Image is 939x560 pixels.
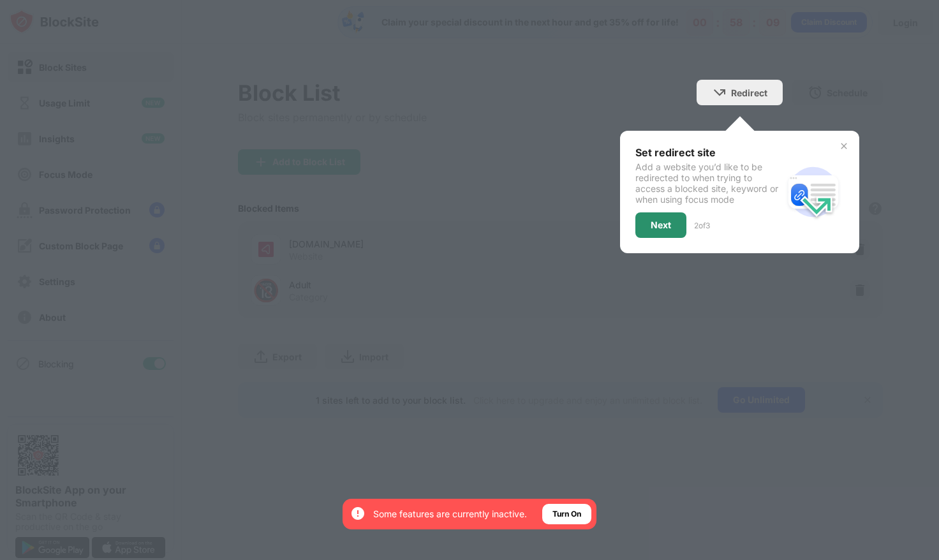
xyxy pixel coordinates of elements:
img: redirect.svg [783,161,844,223]
div: Turn On [552,508,581,520]
div: Set redirect site [635,146,783,159]
div: Some features are currently inactive. [373,508,527,520]
img: x-button.svg [839,141,849,151]
div: 2 of 3 [694,221,710,230]
div: Next [651,220,671,230]
img: error-circle-white.svg [350,506,366,521]
div: Add a website you’d like to be redirected to when trying to access a blocked site, keyword or whe... [635,161,783,205]
div: Redirect [731,87,767,98]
